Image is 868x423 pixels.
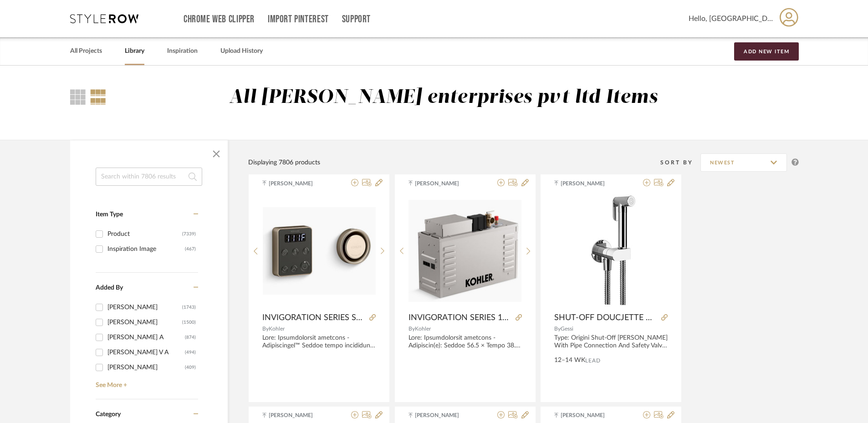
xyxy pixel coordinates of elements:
a: Chrome Web Clipper [184,15,255,23]
div: Displaying 7806 products [248,158,320,168]
span: [PERSON_NAME] [561,411,618,419]
span: Lead [585,357,601,364]
span: Item Type [96,211,123,218]
span: Hello, [GEOGRAPHIC_DATA] [689,13,773,24]
img: INVIGORATION SERIES 11 kW STEAM GENERATOR [408,200,521,302]
span: INVIGORATION SERIES 11 kW STEAM GENERATOR [408,313,512,323]
button: Close [207,145,225,163]
span: [PERSON_NAME] [561,179,618,188]
span: Category [96,411,121,418]
div: (1743) [182,300,196,315]
div: Sort By [660,158,700,167]
a: Library [125,45,144,57]
div: (409) [185,360,196,375]
div: All [PERSON_NAME] enterprises pvt ltd Items [229,86,658,109]
div: Lore: Ipsumdolorsit ametcons - Adipiscingel™ Seddoe tempo incididun Utlabor etd). Magnaaliq(e): A... [262,334,376,350]
span: [PERSON_NAME] [269,411,326,419]
a: Support [342,15,371,23]
div: [PERSON_NAME] [107,300,182,315]
span: Added By [96,285,123,291]
div: [PERSON_NAME] [107,315,182,330]
span: INVIGORATION SERIES STEAM GENERATOR CONTROL KIT [262,313,366,323]
div: [PERSON_NAME] A [107,330,185,345]
div: Product [107,227,182,241]
a: Import Pinterest [268,15,329,23]
span: Gessi [561,326,573,331]
a: All Projects [70,45,102,57]
span: By [262,326,269,331]
div: [PERSON_NAME] [107,360,185,375]
span: 12–14 WK [554,356,585,365]
span: SHUT-OFF DOUCJETTE GESSI ORIGINI 45126 [554,313,658,323]
div: Lore: Ipsumdolorsit ametcons - Adipiscin(e): Seddoe 56.5 × Tempo 38.0 × Incidi 75.6ut. Laboreet/D... [408,334,522,350]
div: (874) [185,330,196,345]
img: SHUT-OFF DOUCJETTE GESSI ORIGINI 45126 [579,194,643,308]
a: Upload History [220,45,263,57]
span: By [554,326,561,331]
span: Kohler [415,326,431,331]
div: (7339) [182,227,196,241]
span: [PERSON_NAME] [415,179,472,188]
div: (1500) [182,315,196,330]
button: Add New Item [734,42,799,61]
div: (494) [185,345,196,360]
span: Kohler [269,326,285,331]
a: See More + [93,375,198,389]
a: Inspiration [167,45,198,57]
span: [PERSON_NAME] [269,179,326,188]
span: By [408,326,415,331]
div: (467) [185,242,196,256]
div: [PERSON_NAME] V A [107,345,185,360]
div: Type: Origini Shut-Off [PERSON_NAME] With Pipe Connection And Safety Valve Designer : Na Dimensio... [554,334,668,350]
span: [PERSON_NAME] [415,411,472,419]
div: Inspiration Image [107,242,185,256]
input: Search within 7806 results [96,168,202,186]
img: INVIGORATION SERIES STEAM GENERATOR CONTROL KIT [263,207,376,294]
